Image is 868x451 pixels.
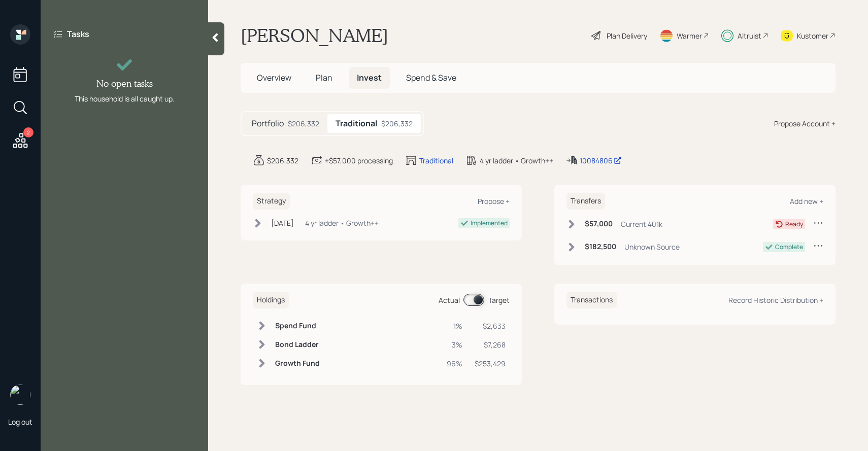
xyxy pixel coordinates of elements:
div: $206,332 [381,118,413,129]
div: Kustomer [797,30,828,41]
h5: Portfolio [252,119,284,128]
div: Propose + [478,196,510,206]
h6: Spend Fund [275,322,320,330]
div: Target [488,295,510,305]
h6: $57,000 [585,220,613,228]
div: Record Historic Distribution + [728,295,823,305]
div: 10084806 [580,155,622,166]
div: 2 [23,127,34,137]
div: Plan Delivery [607,30,647,41]
div: 4 yr ladder • Growth++ [305,218,379,228]
h6: Bond Ladder [275,340,320,349]
h5: Traditional [336,119,377,128]
h6: Holdings [253,292,289,308]
label: Tasks [67,28,89,40]
div: Ready [785,220,803,229]
div: +$57,000 processing [325,155,393,166]
h6: Strategy [253,193,290,210]
div: $206,332 [267,155,298,166]
span: Invest [357,72,382,83]
div: This household is all caught up. [75,93,175,104]
div: Warmer [677,30,702,41]
h1: [PERSON_NAME] [241,24,388,47]
div: Current 401k [621,219,662,229]
div: $7,268 [475,339,506,350]
span: Overview [257,72,291,83]
div: Add new + [790,196,823,206]
div: Log out [8,417,32,427]
div: Implemented [471,219,508,228]
div: 1% [447,321,462,331]
div: 96% [447,358,462,369]
div: $253,429 [475,358,506,369]
h4: No open tasks [96,78,153,89]
div: 4 yr ladder • Growth++ [480,155,553,166]
div: Complete [775,242,803,252]
div: $2,633 [475,321,506,331]
div: [DATE] [271,218,294,228]
h6: Transactions [566,292,617,308]
div: 3% [447,339,462,350]
div: Unknown Source [624,241,680,252]
div: Altruist [738,30,761,41]
img: sami-boghos-headshot.png [10,385,30,405]
h6: Growth Fund [275,359,320,368]
span: Spend & Save [406,72,456,83]
div: $206,332 [288,118,319,129]
div: Propose Account + [774,118,836,129]
span: Plan [316,72,332,83]
div: Traditional [419,155,453,166]
h6: Transfers [566,193,605,210]
div: Actual [439,295,460,305]
h6: $182,500 [585,242,616,251]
